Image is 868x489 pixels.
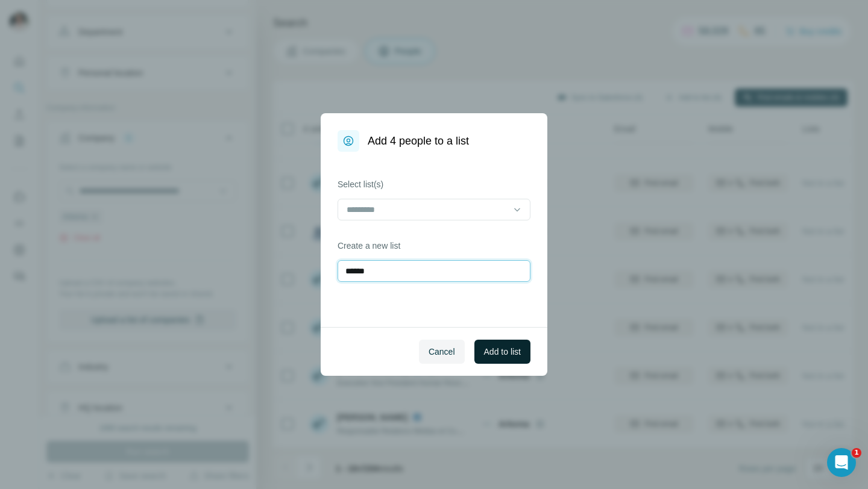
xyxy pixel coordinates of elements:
span: 1 [852,448,861,458]
label: Create a new list [338,240,530,252]
button: Cancel [419,340,465,364]
span: Add to list [484,346,521,358]
iframe: Intercom live chat [827,448,856,477]
h1: Add 4 people to a list [368,132,469,149]
span: Cancel [429,346,455,358]
label: Select list(s) [338,178,530,190]
button: Add to list [474,340,530,364]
